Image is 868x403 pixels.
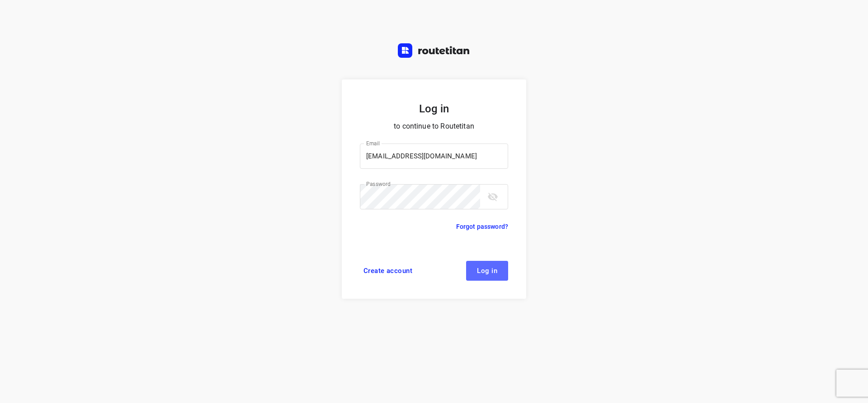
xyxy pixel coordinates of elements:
[466,261,508,281] button: Log in
[456,221,508,232] a: Forgot password?
[360,261,416,281] a: Create account
[360,120,508,133] p: to continue to Routetitan
[477,267,497,274] span: Log in
[398,43,470,60] a: Routetitan
[484,188,502,206] button: toggle password visibility
[363,267,412,274] span: Create account
[398,43,470,58] img: Routetitan
[360,101,508,116] h5: Log in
